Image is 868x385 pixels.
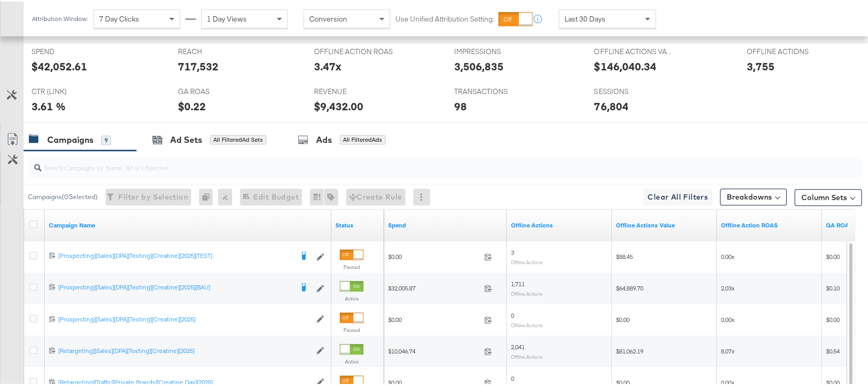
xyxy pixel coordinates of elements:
[32,97,66,112] div: 3.61 %
[58,345,311,354] a: [Retargeting][Sales][DPA][Testing][Creatine][2025]
[511,310,514,318] span: 0
[647,189,708,202] span: Clear All Filters
[454,85,532,95] span: TRANSACTIONS
[207,13,247,22] span: 1 Day Views
[388,377,480,385] span: $0.00
[314,57,341,72] div: 3.47x
[314,97,363,112] div: $9,432.00
[511,373,514,381] span: 0
[314,85,393,95] span: REVENUE
[388,283,480,290] span: $32,005.87
[199,187,218,204] div: 0
[58,250,292,258] div: [Prospecting][Sales][DPA][Testing][Creatine][2025][TEST]
[316,132,332,144] div: Ads
[511,247,514,255] span: 3
[826,251,840,259] span: $0.00
[616,220,713,228] a: Offline Actions.
[747,57,775,72] div: 3,755
[340,262,363,269] label: Paused
[336,220,380,228] a: Shows the current state of your Ad Campaign.
[511,320,543,327] sub: Offline Actions
[58,282,292,292] a: [Prospecting][Sales][DPA][Testing][Creatine][2025][BAU]
[28,191,98,200] div: Campaigns ( 0 Selected)
[721,314,735,322] span: 0.00x
[210,133,266,143] div: All Filtered Ad Sets
[511,278,525,286] span: 1,711
[32,85,110,95] span: CTR (LINK)
[170,132,202,144] div: Ad Sets
[826,346,840,353] span: $0.54
[58,314,311,322] a: [Prospecting][Sales][DPA][Testing][Creatine][2025]
[511,289,543,295] sub: Offline Actions
[178,85,257,95] span: GA ROAS
[340,133,385,143] div: All Filtered Ads
[340,357,363,363] label: Active
[32,14,88,21] div: Attribution Window:
[395,13,494,23] label: Use Unified Attribution Setting:
[747,45,825,55] span: OFFLINE ACTIONS
[58,314,311,322] div: [Prospecting][Sales][DPA][Testing][Creatine][2025]
[309,13,347,22] span: Conversion
[594,85,673,95] span: SESSIONS
[826,283,840,290] span: $0.10
[794,188,862,204] button: Column Sets
[32,57,87,72] div: $42,052.61
[340,294,363,300] label: Active
[47,132,93,144] div: Campaigns
[58,377,311,385] div: [Retargeting][Traffic][Private Brands][Creatine Day][2025]
[720,187,787,204] button: Breakdowns
[388,251,480,259] span: $0.00
[388,346,480,353] span: $10,046.74
[49,220,327,228] a: Your campaign name.
[721,220,818,228] a: Offline Actions.
[178,97,206,112] div: $0.22
[616,283,643,290] span: $64,889.70
[178,57,218,72] div: 717,532
[58,282,292,290] div: [Prospecting][Sales][DPA][Testing][Creatine][2025][BAU]
[721,377,735,385] span: 0.00x
[616,314,630,322] span: $0.00
[594,57,656,72] div: $146,040.34
[511,352,543,358] sub: Offline Actions
[721,251,735,259] span: 0.00x
[340,325,363,332] label: Paused
[58,250,292,261] a: [Prospecting][Sales][DPA][Testing][Creatine][2025][TEST]
[388,314,480,322] span: $0.00
[594,45,673,55] span: OFFLINE ACTIONS VALUE
[32,45,110,55] span: SPEND
[826,377,840,385] span: $0.00
[643,187,712,204] button: Clear All Filters
[616,346,643,353] span: $81,062.19
[41,151,786,172] input: Search Campaigns by Name, ID or Objective
[454,45,532,55] span: IMPRESSIONS
[99,13,139,22] span: 7 Day Clicks
[616,377,630,385] span: $0.00
[454,97,466,112] div: 98
[511,341,525,349] span: 2,041
[511,257,543,264] sub: Offline Actions
[511,220,608,228] a: Offline Actions.
[564,13,605,22] span: Last 30 Days
[454,57,503,72] div: 3,506,835
[594,97,628,112] div: 76,804
[826,314,840,322] span: $0.00
[721,283,735,290] span: 2.03x
[616,251,633,259] span: $88.45
[721,346,735,353] span: 8.07x
[101,134,111,143] div: 9
[314,45,393,55] span: OFFLINE ACTION ROAS
[388,220,503,228] a: The total amount spent to date.
[178,45,257,55] span: REACH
